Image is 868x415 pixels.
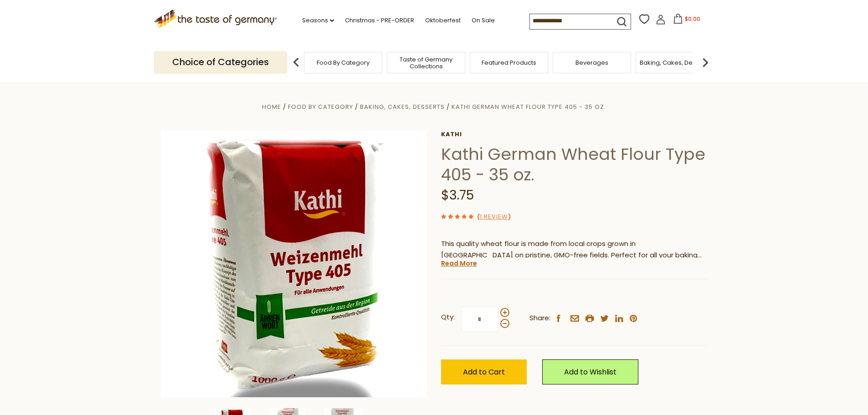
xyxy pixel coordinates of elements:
[480,212,508,222] a: 1 Review
[441,239,700,294] span: This quality wheat flour is made from local crops grown in [GEOGRAPHIC_DATA] on pristine, GMO-fre...
[425,15,461,26] a: Oktoberfest
[482,59,536,66] a: Featured Products
[441,312,455,323] strong: Qty:
[477,212,511,221] span: ( )
[640,59,710,66] a: Baking, Cakes, Desserts
[542,359,638,384] a: Add to Wishlist
[154,51,287,73] p: Choice of Categories
[685,15,700,23] span: $0.00
[345,15,414,26] a: Christmas - PRE-ORDER
[317,59,370,66] a: Food By Category
[302,15,334,26] a: Seasons
[463,367,505,377] span: Add to Cart
[390,56,462,70] a: Taste of Germany Collections
[288,102,353,111] a: Food By Category
[441,186,474,204] span: $3.75
[696,53,714,72] img: next arrow
[441,259,477,268] a: Read More
[575,59,608,66] a: Beverages
[452,102,606,111] a: Kathi German Wheat Flour Type 405 - 35 oz.
[441,131,708,138] a: Kathi
[441,359,527,384] button: Add to Cart
[461,307,498,332] input: Qty:
[668,14,706,27] button: $0.00
[472,15,495,26] a: On Sale
[360,102,445,111] a: Baking, Cakes, Desserts
[441,144,708,185] h1: Kathi German Wheat Flour Type 405 - 35 oz.
[161,131,427,397] img: Kathi Wheat Flour Type 405
[529,313,550,324] span: Share:
[287,53,305,72] img: previous arrow
[262,102,281,111] a: Home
